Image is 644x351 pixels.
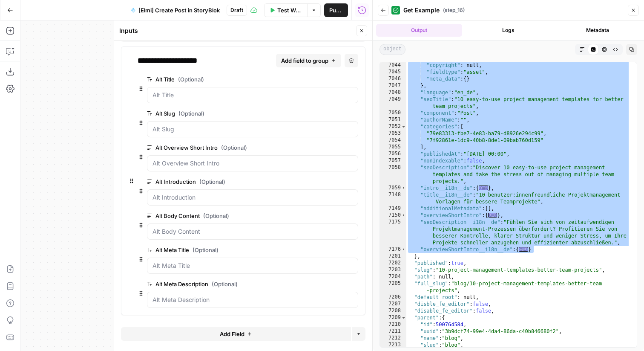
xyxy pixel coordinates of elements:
[380,69,406,75] div: 7045
[193,246,218,254] span: (Optional)
[380,82,406,89] div: 7047
[443,6,465,14] span: ( step_16 )
[380,342,406,348] div: 7213
[121,327,351,341] button: Add Field
[126,3,225,17] button: [Elmi] Create Post in StoryBlok
[519,247,528,252] span: Unfold code
[380,267,406,273] div: 7203
[147,177,310,186] label: Alt Introduction
[380,260,406,267] div: 7202
[380,314,406,321] div: 7209
[376,24,462,37] button: Output
[401,212,406,219] span: Toggle code folding, rows 7150 through 7174
[178,109,204,118] span: (Optional)
[380,157,406,164] div: 7057
[147,143,310,152] label: Alt Overview Short Intro
[380,246,406,253] div: 7176
[379,44,405,55] span: object
[479,186,488,190] span: Unfold code
[380,123,406,130] div: 7052
[212,280,238,288] span: (Optional)
[401,314,406,321] span: Toggle code folding, rows 7209 through 7215
[380,62,406,69] div: 7044
[380,335,406,342] div: 7212
[380,75,406,82] div: 7046
[380,110,406,116] div: 7050
[147,280,310,288] label: Alt Meta Description
[380,219,406,246] div: 7175
[152,261,353,270] input: Alt Meta Title
[221,143,247,152] span: (Optional)
[380,328,406,335] div: 7211
[380,294,406,301] div: 7206
[152,296,353,304] input: Alt Meta Description
[199,177,225,186] span: (Optional)
[264,3,308,17] button: Test Workflow
[555,24,641,37] button: Metadata
[380,96,406,110] div: 7049
[380,144,406,151] div: 7055
[152,159,353,168] input: Alt Overview Short Intro
[380,253,406,260] div: 7201
[380,321,406,328] div: 7210
[488,213,497,218] span: Unfold code
[401,246,406,253] span: Toggle code folding, rows 7176 through 7200
[380,205,406,212] div: 7149
[178,75,204,84] span: (Optional)
[380,273,406,280] div: 7204
[380,116,406,123] div: 7051
[466,24,552,37] button: Logs
[380,280,406,294] div: 7205
[380,89,406,96] div: 7048
[119,26,354,35] div: Inputs
[401,185,406,191] span: Toggle code folding, rows 7059 through 7147
[380,191,406,205] div: 7148
[403,6,440,15] span: Get Example
[281,56,328,65] span: Add field to group
[380,185,406,191] div: 7059
[203,212,229,220] span: (Optional)
[152,193,353,202] input: Alt Introduction
[380,212,406,219] div: 7150
[380,307,406,314] div: 7208
[147,109,310,118] label: Alt Slug
[152,91,353,99] input: Alt Title
[380,301,406,307] div: 7207
[277,6,302,15] span: Test Workflow
[329,6,343,15] span: Publish
[230,6,243,14] span: Draft
[380,130,406,137] div: 7053
[138,6,220,15] span: [Elmi] Create Post in StoryBlok
[324,3,348,17] button: Publish
[380,137,406,144] div: 7054
[152,125,353,133] input: Alt Slug
[147,246,310,254] label: Alt Meta Title
[401,123,406,130] span: Toggle code folding, rows 7052 through 7055
[147,75,310,84] label: Alt Title
[220,330,244,338] span: Add Field
[152,227,353,236] input: Alt Body Content
[380,151,406,157] div: 7056
[147,212,310,220] label: Alt Body Content
[380,164,406,185] div: 7058
[276,54,341,67] button: Add field to group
